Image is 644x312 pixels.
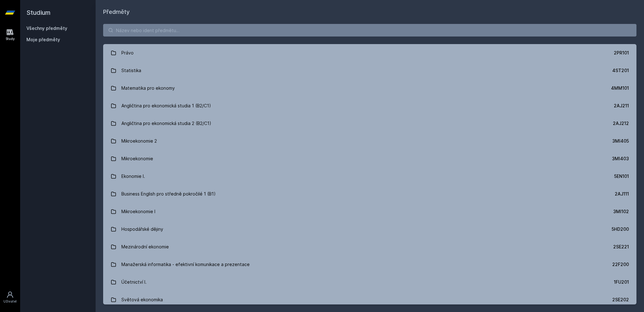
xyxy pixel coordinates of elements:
div: 2SE221 [613,244,629,250]
a: Účetnictví I. 1FU201 [103,273,636,291]
div: 3MI403 [612,156,629,162]
div: 2PR101 [614,50,629,56]
div: 2SE202 [612,297,629,303]
a: Mikroekonomie 2 3MI405 [103,132,636,150]
span: Moje předměty [26,37,60,43]
a: Angličtina pro ekonomická studia 2 (B2/C1) 2AJ212 [103,115,636,132]
div: Účetnictví I. [121,276,147,288]
div: Mikroekonomie [121,152,153,165]
div: Angličtina pro ekonomická studia 2 (B2/C1) [121,117,211,130]
div: Uživatel [3,299,17,304]
a: Manažerská informatika - efektivní komunikace a prezentace 22F200 [103,256,636,273]
div: Study [6,37,15,41]
div: 2AJ111 [615,191,629,197]
a: Angličtina pro ekonomická studia 1 (B2/C1) 2AJ211 [103,97,636,115]
div: 3MI102 [613,208,629,215]
a: Mikroekonomie I 3MI102 [103,203,636,220]
div: Manažerská informatika - efektivní komunikace a prezentace [121,258,250,271]
div: Mikroekonomie I [121,205,155,218]
a: Mezinárodní ekonomie 2SE221 [103,238,636,256]
a: Business English pro středně pokročilé 1 (B1) 2AJ111 [103,185,636,203]
div: Mezinárodní ekonomie [121,241,169,253]
a: Právo 2PR101 [103,44,636,62]
div: 2AJ212 [613,120,629,127]
div: 4ST201 [612,67,629,74]
div: Ekonomie I. [121,170,145,183]
div: 22F200 [612,261,629,268]
div: 4MM101 [611,85,629,91]
div: Právo [121,47,134,59]
div: Mikroekonomie 2 [121,135,157,147]
a: Statistika 4ST201 [103,62,636,79]
a: Světová ekonomika 2SE202 [103,291,636,309]
div: Hospodářské dějiny [121,223,163,235]
div: 3MI405 [612,138,629,144]
div: Statistika [121,64,141,77]
a: Ekonomie I. 5EN101 [103,167,636,185]
div: Světová ekonomika [121,293,163,306]
a: Uživatel [1,288,19,307]
div: 5HD200 [612,226,629,232]
input: Název nebo ident předmětu… [103,24,636,37]
div: Angličtina pro ekonomická studia 1 (B2/C1) [121,99,211,112]
a: Matematika pro ekonomy 4MM101 [103,79,636,97]
div: 1FU201 [614,279,629,285]
a: Všechny předměty [26,26,67,31]
div: 5EN101 [614,173,629,179]
div: 2AJ211 [614,103,629,109]
a: Mikroekonomie 3MI403 [103,150,636,167]
h1: Předměty [103,8,636,16]
div: Business English pro středně pokročilé 1 (B1) [121,188,216,200]
a: Study [1,25,19,44]
div: Matematika pro ekonomy [121,82,175,94]
a: Hospodářské dějiny 5HD200 [103,220,636,238]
